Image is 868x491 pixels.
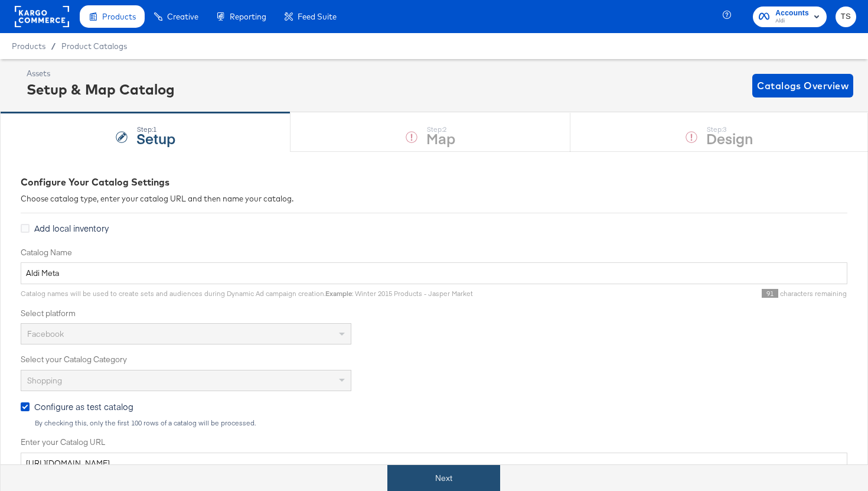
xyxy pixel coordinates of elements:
[27,79,175,99] div: Setup & Map Catalog
[757,77,849,94] span: Catalogs Overview
[27,375,62,386] span: Shopping
[21,262,847,284] input: Name your catalog e.g. My Dynamic Product Catalog
[21,354,847,365] label: Select your Catalog Category
[21,175,847,189] div: Configure Your Catalog Settings
[34,419,847,427] div: By checking this, only the first 100 rows of a catalog will be processed.
[12,41,45,51] span: Products
[21,289,473,298] span: Catalog names will be used to create sets and audiences during Dynamic Ad campaign creation. : Wi...
[21,193,847,204] div: Choose catalog type, enter your catalog URL and then name your catalog.
[21,437,847,448] label: Enter your Catalog URL
[298,12,337,21] span: Feed Suite
[27,329,64,339] span: Facebook
[775,7,809,19] span: Accounts
[34,401,133,412] span: Configure as test catalog
[27,68,175,79] div: Assets
[775,17,809,26] span: Aldi
[840,10,851,24] span: TS
[34,222,109,234] span: Add local inventory
[102,12,136,21] span: Products
[61,41,127,51] a: Product Catalogs
[836,6,856,27] button: TS
[21,453,847,474] input: Enter Catalog URL, e.g. http://www.example.com/products.xml
[752,74,853,97] button: Catalogs Overview
[21,247,847,258] label: Catalog Name
[762,289,778,298] span: 91
[136,128,175,148] strong: Setup
[45,41,61,51] span: /
[230,12,266,21] span: Reporting
[325,289,352,298] strong: Example
[21,308,847,319] label: Select platform
[167,12,198,21] span: Creative
[753,6,827,27] button: AccountsAldi
[473,289,847,298] div: characters remaining
[136,125,175,134] div: Step: 1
